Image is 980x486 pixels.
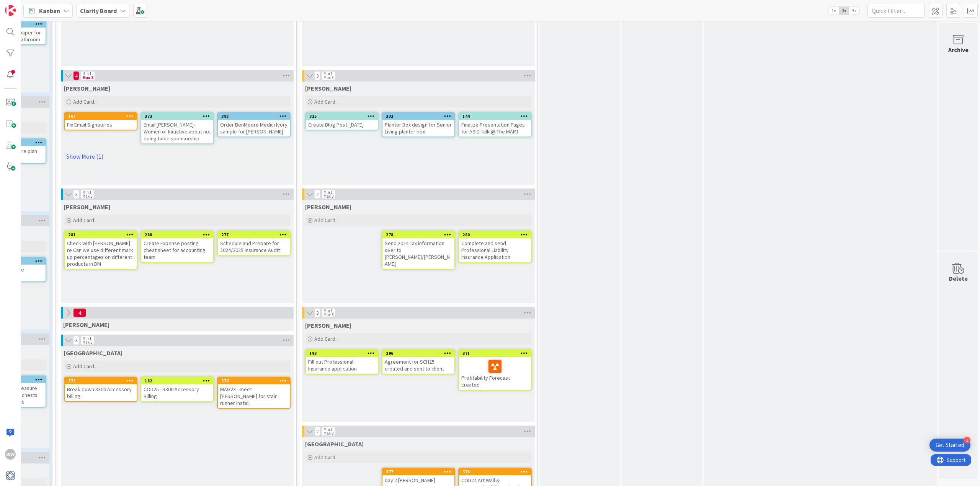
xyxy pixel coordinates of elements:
[64,150,291,163] a: Show More (1)
[65,377,137,384] div: 372
[305,85,351,92] span: Hannah
[218,384,290,408] div: MAG23 - meet [PERSON_NAME] for stair runner install
[459,231,531,262] div: 280Complete and send Professional Liability Insurance Application
[314,98,339,105] span: Add Card...
[73,308,86,317] span: 4
[73,217,98,224] span: Add Card...
[64,203,110,211] span: Walter
[314,454,339,461] span: Add Card...
[386,351,454,356] div: 296
[386,469,454,475] div: 377
[82,336,91,340] div: Min 1
[382,349,455,374] a: 296Agreement for SCH25 created and sent to client
[382,113,454,137] div: 332Planter Box design for Senior Living planter box
[141,231,213,238] div: 288
[141,238,213,262] div: Create Expense posting cheat sheet for accounting team
[459,113,531,120] div: 144
[382,468,454,475] div: 377
[386,114,454,119] div: 332
[65,377,137,401] div: 372Break down 3300 Accessory billing
[141,113,213,120] div: 373
[305,440,364,448] span: Devon
[314,71,320,80] span: 3
[309,351,378,356] div: 193
[218,377,290,408] div: 374MAG23 - meet [PERSON_NAME] for stair runner install
[458,231,532,263] a: 280Complete and send Professional Liability Insurance Application
[82,194,92,198] div: Max 3
[462,351,531,356] div: 371
[64,377,137,402] a: 372Break down 3300 Accessory billing
[323,431,333,435] div: Max 3
[828,7,839,15] span: 1x
[218,238,290,255] div: Schedule and Prepare for 2024/2025 Insurance Audit
[80,7,117,15] b: Clarity Board
[964,437,970,444] div: 3
[839,7,849,15] span: 2x
[459,350,531,357] div: 371
[65,238,137,269] div: Check with [PERSON_NAME] re Can we use different mark up percentages on different products in DM
[462,232,531,237] div: 280
[64,349,122,357] span: Devon
[221,378,290,384] div: 374
[141,120,213,143] div: Email [PERSON_NAME]- Women of Initiative about not doing table sponsorship
[323,427,333,431] div: Min 1
[314,335,339,342] span: Add Card...
[382,357,454,374] div: Agreement for SCH25 created and sent to client
[382,231,454,269] div: 278Send 2024 Tax information over to [PERSON_NAME]/[PERSON_NAME]
[314,217,339,224] span: Add Card...
[217,231,291,256] a: 277Schedule and Prepare for 2024/2025 Insurance Audit
[141,231,213,262] div: 288Create Expense posting cheat sheet for accounting team
[73,363,98,370] span: Add Card...
[140,377,214,402] a: 182COD25 - 3300 Accessory Billing
[64,112,137,130] a: 167Fix Email Signatures
[459,113,531,137] div: 144Finalize Presentation Pages for ASID Talk @ The MART
[309,114,378,119] div: 325
[382,350,454,357] div: 296
[459,357,531,390] div: Profitability Forecast created
[65,231,137,238] div: 281
[314,427,320,436] span: 2
[382,120,454,137] div: Planter Box design for Senior Living planter box
[218,113,290,137] div: 393Order BenMoore Medici Ivory sample for [PERSON_NAME]
[221,114,290,119] div: 393
[65,113,137,130] div: 167Fix Email Signatures
[63,321,109,328] span: Philip
[386,232,454,237] div: 278
[305,203,351,211] span: Walter
[305,349,379,374] a: 193Fill out Professional Insurance application
[218,231,290,238] div: 277
[82,190,91,194] div: Min 1
[39,6,60,15] span: Kanban
[462,114,531,119] div: 144
[141,377,213,401] div: 182COD25 - 3300 Accessory Billing
[5,5,16,16] img: Visit kanbanzone.com
[68,378,137,384] div: 372
[65,384,137,401] div: Break down 3300 Accessory billing
[929,439,970,452] div: Open Get Started checklist, remaining modules: 3
[82,72,91,76] div: Min 1
[82,76,93,80] div: Max 3
[306,120,378,130] div: Create Blog Post: [DATE]
[314,190,320,199] span: 2
[323,309,333,313] div: Min 1
[459,231,531,238] div: 280
[64,231,137,270] a: 281Check with [PERSON_NAME] re Can we use different mark up percentages on different products in DM
[5,470,16,481] img: avatar
[462,469,531,475] div: 378
[218,113,290,120] div: 393
[323,194,333,198] div: Max 3
[305,322,351,329] span: Philip
[5,449,16,460] div: WW
[305,112,379,130] a: 325Create Blog Post: [DATE]
[140,112,214,144] a: 373Email [PERSON_NAME]- Women of Initiative about not doing table sponsorship
[82,340,92,344] div: Max 3
[306,113,378,120] div: 325
[73,71,79,80] span: 4
[141,377,213,384] div: 182
[64,85,110,92] span: Hannah
[218,120,290,137] div: Order BenMoore Medici Ivory sample for [PERSON_NAME]
[459,350,531,390] div: 371Profitability Forecast created
[306,113,378,130] div: 325Create Blog Post: [DATE]
[382,350,454,374] div: 296Agreement for SCH25 created and sent to client
[68,232,137,237] div: 281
